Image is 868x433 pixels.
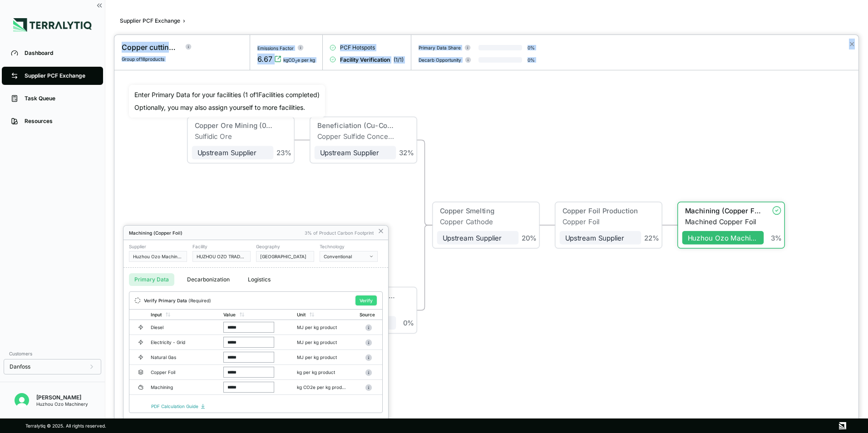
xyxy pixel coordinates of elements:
div: Machining [151,384,209,390]
div: kg CO2e per kg product [297,384,348,390]
div: RFI tabs [123,268,388,291]
div: MJ per kg product [297,325,348,330]
button: Conventional [320,251,378,262]
span: (Required) [188,298,211,303]
div: Conventional [324,254,367,259]
button: HUZHOU OZO TRADE CO., LTD - [GEOGRAPHIC_DATA] [192,251,251,262]
div: MJ per kg product [297,354,348,360]
div: Huzhou Ozo Machinery [133,254,183,259]
div: Facility [192,244,251,249]
div: Diesel [151,325,209,330]
div: HUZHOU OZO TRADE CO., LTD - [GEOGRAPHIC_DATA] [197,254,247,259]
div: Natural Gas [151,354,209,360]
div: Supplier [129,244,187,249]
div: Copper Foil [151,369,209,375]
button: [GEOGRAPHIC_DATA] [256,251,314,262]
button: Decarbonization [182,273,235,286]
div: Unit [297,312,306,317]
button: Primary Data [129,273,174,286]
button: Verify [355,295,377,305]
button: Logistics [242,273,276,286]
div: 3% of Product Carbon Footprint [305,230,374,236]
div: Electricity - Grid [151,340,209,345]
div: Verify Primary Data [144,298,211,303]
div: Input [151,312,162,317]
div: Value [223,312,236,317]
button: Huzhou Ozo Machinery [129,251,187,262]
div: [GEOGRAPHIC_DATA] [260,254,310,259]
div: Machining (Copper Foil) [129,230,300,236]
div: kg per kg product [297,369,348,375]
a: PDF Calculation Guide [151,403,206,409]
div: Source [360,312,375,317]
div: Technology [320,244,378,249]
div: MJ per kg product [297,340,348,345]
div: Geography [256,244,314,249]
